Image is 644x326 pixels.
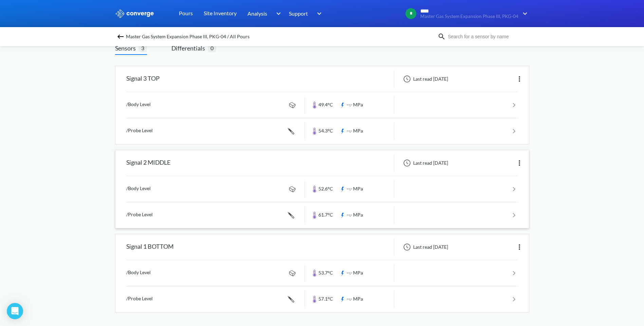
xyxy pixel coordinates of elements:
span: 3 [139,44,147,52]
img: downArrow.svg [272,9,282,18]
span: Analysis [247,9,267,18]
span: Support [289,9,308,18]
span: Differentials [171,43,208,53]
span: 0 [208,44,216,52]
img: more.svg [515,159,523,167]
div: Last read [DATE] [400,75,450,83]
img: downArrow.svg [518,9,529,18]
img: more.svg [515,75,523,83]
img: backspace.svg [116,33,125,41]
input: Search for a sensor by name [446,33,528,40]
div: Last read [DATE] [400,159,450,167]
span: Master Gas System Expansion Phase III, PKG-04 / All Pours [126,32,250,41]
span: Master Gas System Expansion Phase III, PKG-04 [420,14,518,19]
img: downArrow.svg [313,9,324,18]
img: logo_ewhite.svg [115,9,154,18]
div: Signal 3 TOP [126,70,160,88]
img: more.svg [515,243,523,251]
span: Sensors [115,43,139,53]
img: icon-search.svg [438,33,446,41]
div: Signal 1 BOTTOM [126,238,173,256]
div: Last read [DATE] [400,243,450,251]
div: Open Intercom Messenger [7,303,23,319]
div: Signal 2 MIDDLE [126,154,170,172]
